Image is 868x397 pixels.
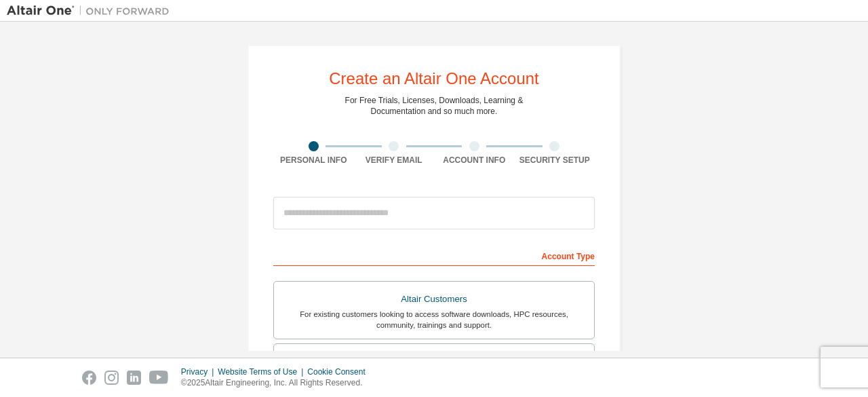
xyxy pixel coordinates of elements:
div: Privacy [181,366,218,377]
img: facebook.svg [82,371,96,385]
div: Cookie Consent [307,366,373,377]
div: Altair Customers [282,290,586,309]
div: Create an Altair One Account [329,71,539,87]
img: youtube.svg [149,371,169,385]
img: Altair One [7,4,176,18]
div: Verify Email [354,155,435,166]
div: For Free Trials, Licenses, Downloads, Learning & Documentation and so much more. [345,95,524,117]
div: Account Type [273,244,595,266]
p: © 2025 Altair Engineering, Inc. All Rights Reserved. [181,377,374,389]
img: instagram.svg [104,371,119,385]
div: Personal Info [273,155,354,166]
div: For existing customers looking to access software downloads, HPC resources, community, trainings ... [282,309,586,330]
div: Website Terms of Use [218,366,307,377]
div: Security Setup [515,155,595,166]
img: linkedin.svg [127,371,141,385]
div: Account Info [434,155,515,166]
